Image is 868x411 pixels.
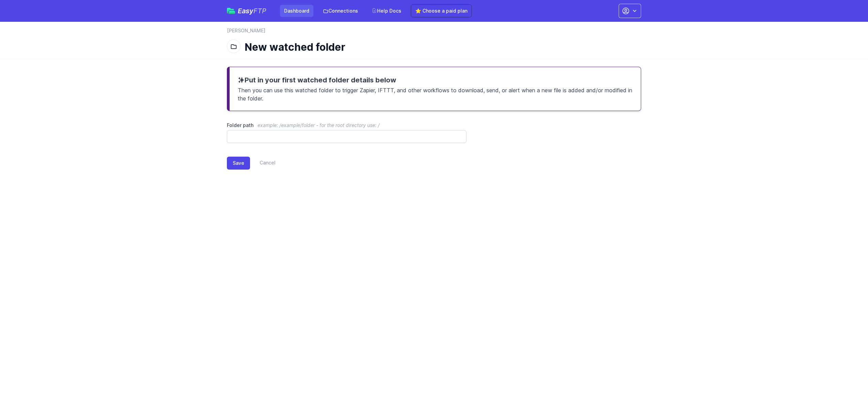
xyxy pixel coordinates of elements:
[368,5,405,17] a: Help Docs
[253,7,266,15] span: FTP
[250,157,276,170] a: Cancel
[280,5,313,17] a: Dashboard
[227,7,266,14] a: EasyFTP
[245,41,636,53] h1: New watched folder
[238,85,633,102] p: Then you can use this watched folder to trigger Zapier, IFTTT, and other workflows to download, s...
[258,122,379,128] span: example: /example/folder - for the root directory use: /
[238,75,633,85] h3: Put in your first watched folder details below
[319,5,362,17] a: Connections
[834,377,860,403] iframe: Drift Widget Chat Controller
[227,8,235,14] img: easyftp_logo.png
[227,122,466,129] label: Folder path
[227,27,265,34] a: [PERSON_NAME]
[238,7,266,14] span: Easy
[227,27,641,38] nav: Breadcrumb
[227,157,250,170] button: Save
[411,4,472,17] a: ⭐ Choose a paid plan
